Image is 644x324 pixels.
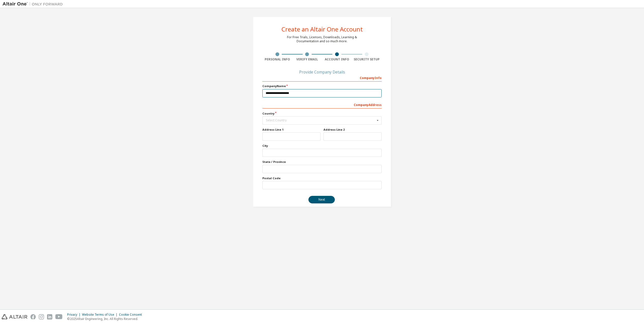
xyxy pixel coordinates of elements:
img: altair_logo.svg [2,314,27,319]
label: City [262,144,382,148]
img: youtube.svg [55,314,63,319]
label: Address Line 2 [324,128,382,132]
div: Provide Company Details [262,70,382,74]
div: Select Country [266,119,375,122]
div: Verify Email [292,57,322,61]
img: instagram.svg [39,314,44,319]
img: Altair One [3,2,65,7]
img: linkedin.svg [47,314,52,319]
label: Country [262,112,382,116]
div: Privacy [67,313,82,317]
div: Cookie Consent [119,313,145,317]
label: Address Line 1 [262,128,320,132]
div: For Free Trials, Licenses, Downloads, Learning & Documentation and so much more. [287,35,357,43]
div: Company Info [262,74,382,82]
div: Company Address [262,100,382,109]
button: Next [308,196,335,203]
div: Personal Info [262,57,292,61]
label: State / Province [262,160,382,164]
div: Security Setup [352,57,382,61]
div: Website Terms of Use [82,313,119,317]
p: © 2025 Altair Engineering, Inc. All Rights Reserved. [67,317,145,321]
img: facebook.svg [30,314,36,319]
div: Create an Altair One Account [281,26,363,32]
div: Account Info [322,57,352,61]
label: Company Name [262,84,382,88]
label: Postal Code [262,176,382,180]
